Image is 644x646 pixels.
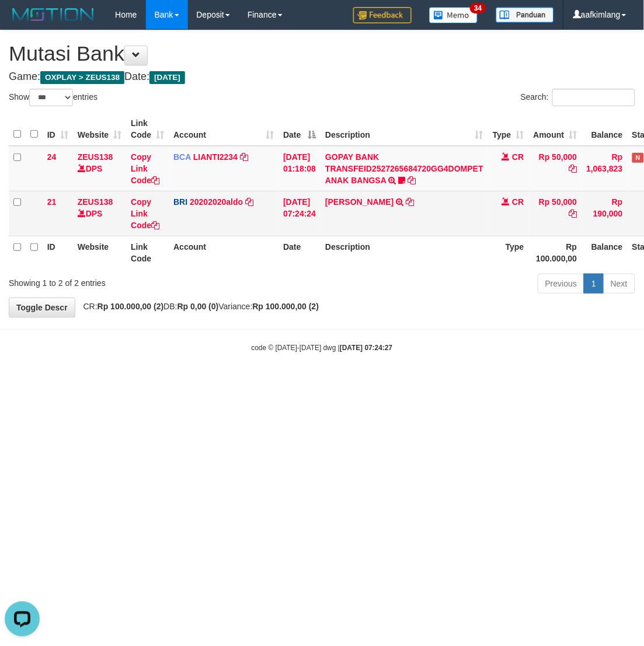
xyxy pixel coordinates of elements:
th: Description: activate to sort column ascending [321,113,488,146]
th: Website [73,236,126,269]
strong: Rp 100.000,00 (2) [253,302,319,311]
label: Show entries [9,89,98,106]
span: CR: DB: Variance: [78,302,319,311]
a: Copy LIANTI2234 to clipboard [240,152,248,162]
th: Amount: activate to sort column ascending [529,113,582,146]
h1: Mutasi Bank [9,42,635,65]
img: panduan.png [496,7,554,23]
a: [PERSON_NAME] [325,197,394,207]
td: Rp 1,063,823 [582,146,628,191]
a: Copy Rp 50,000 to clipboard [569,164,577,173]
small: code © [DATE]-[DATE] dwg | [252,344,393,352]
th: Date: activate to sort column descending [279,113,321,146]
span: Has Note [632,153,644,163]
a: Copy Link Code [131,197,159,230]
label: Search: [521,89,635,106]
div: Showing 1 to 2 of 2 entries [9,273,260,289]
td: [DATE] 07:24:24 [279,191,321,236]
a: LIANTI2234 [193,152,238,162]
th: Rp 100.000,00 [529,236,582,269]
th: Balance [582,113,628,146]
span: BCA [173,152,191,162]
span: 21 [47,197,57,207]
a: 1 [584,274,604,294]
a: ZEUS138 [78,152,113,162]
span: 24 [47,152,57,162]
a: Previous [538,274,584,294]
img: Button%20Memo.svg [429,7,478,23]
a: GOPAY BANK TRANSFEID2527265684720GG4DOMPET ANAK BANGSA [325,152,483,185]
strong: [DATE] 07:24:27 [340,344,392,352]
a: Copy ADIL KUDRATULL to clipboard [406,197,415,207]
th: Website: activate to sort column ascending [73,113,126,146]
td: DPS [73,191,126,236]
a: Copy Link Code [131,152,159,185]
th: Account [169,236,279,269]
span: CR [512,152,524,162]
img: Feedback.jpg [353,7,412,23]
th: Balance [582,236,628,269]
td: [DATE] 01:18:08 [279,146,321,191]
span: OXPLAY > ZEUS138 [40,71,124,84]
button: Open LiveChat chat widget [5,5,40,40]
span: [DATE] [149,71,185,84]
h4: Game: Date: [9,71,635,83]
th: Account: activate to sort column ascending [169,113,279,146]
th: Date [279,236,321,269]
td: Rp 50,000 [529,191,582,236]
td: DPS [73,146,126,191]
strong: Rp 0,00 (0) [177,302,219,311]
th: ID: activate to sort column ascending [43,113,73,146]
a: Copy Rp 50,000 to clipboard [569,209,577,218]
span: 34 [470,3,486,13]
th: Description [321,236,488,269]
input: Search: [552,89,635,106]
strong: Rp 100.000,00 (2) [98,302,164,311]
span: BRI [173,197,187,207]
a: Copy 20202020aldo to clipboard [245,197,253,207]
th: Link Code: activate to sort column ascending [126,113,169,146]
th: Link Code [126,236,169,269]
a: Toggle Descr [9,298,75,317]
a: Next [603,274,635,294]
a: ZEUS138 [78,197,113,207]
th: Type: activate to sort column ascending [488,113,529,146]
td: Rp 50,000 [529,146,582,191]
span: CR [512,197,524,207]
a: Copy GOPAY BANK TRANSFEID2527265684720GG4DOMPET ANAK BANGSA to clipboard [408,176,416,185]
td: Rp 190,000 [582,191,628,236]
th: Type [488,236,529,269]
th: ID [43,236,73,269]
img: MOTION_logo.png [9,6,98,23]
a: 20202020aldo [190,197,243,207]
select: Showentries [29,89,73,106]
